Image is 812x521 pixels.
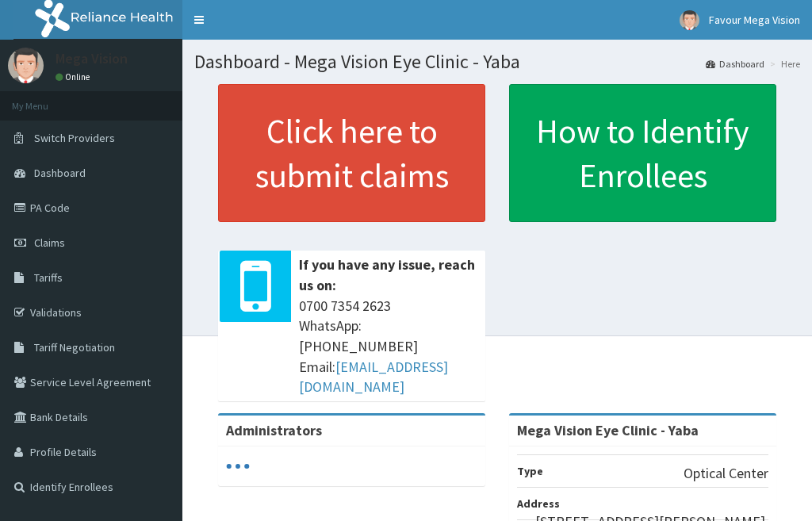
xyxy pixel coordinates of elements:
b: Administrators [226,421,322,439]
p: Mega Vision [56,52,128,66]
span: Dashboard [34,166,86,180]
li: Here [766,57,800,71]
a: Dashboard [706,57,764,71]
img: User Image [8,48,44,83]
img: User Image [680,10,699,30]
span: Claims [34,236,65,250]
a: How to Identify Enrollees [509,84,776,222]
b: If you have any issue, reach us on: [299,255,475,294]
b: Type [517,464,543,478]
a: Click here to submit claims [218,84,485,222]
span: Tariff Negotiation [34,340,115,354]
b: Address [517,496,560,511]
span: Favour Mega Vision [709,13,800,27]
a: [EMAIL_ADDRESS][DOMAIN_NAME] [299,358,448,396]
span: Switch Providers [34,131,115,145]
span: Tariffs [34,270,63,285]
svg: audio-loading [226,454,250,478]
a: Online [56,71,94,82]
span: 0700 7354 2623 WhatsApp: [PHONE_NUMBER] Email: [299,296,477,398]
strong: Mega Vision Eye Clinic - Yaba [517,421,699,439]
h1: Dashboard - Mega Vision Eye Clinic - Yaba [194,52,800,72]
p: Optical Center [684,463,768,484]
